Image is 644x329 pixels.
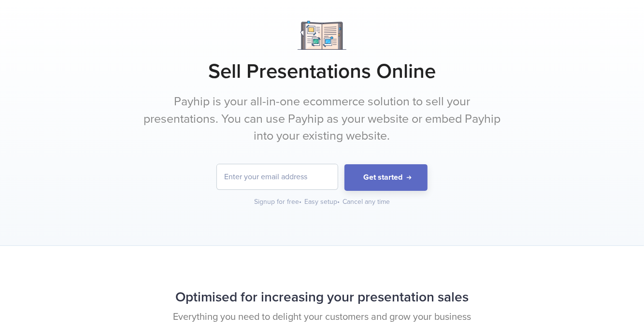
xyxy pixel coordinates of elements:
[254,197,302,207] div: Signup for free
[343,197,390,207] div: Cancel any time
[344,164,428,191] button: Get started
[304,197,341,207] div: Easy setup
[32,285,612,310] h2: Optimised for increasing your presentation sales
[217,164,338,189] input: Enter your email address
[32,310,612,324] p: Everything you need to delight your customers and grow your business
[337,198,340,206] span: •
[141,93,503,145] p: Payhip is your all-in-one ecommerce solution to sell your presentations. You can use Payhip as yo...
[298,21,346,50] img: Notebook.png
[32,59,612,84] h1: Sell Presentations Online
[299,198,301,206] span: •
